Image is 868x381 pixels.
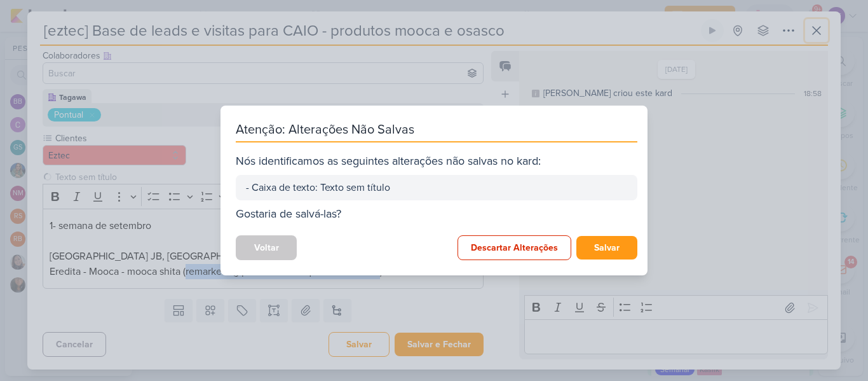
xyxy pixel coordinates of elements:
div: Gostaria de salvá-las? [236,205,637,223]
button: Descartar Alterações [458,235,571,260]
div: Nós identificamos as seguintes alterações não salvas no kard: [236,153,637,170]
div: Atenção: Alterações Não Salvas [236,121,637,142]
button: Salvar [576,236,637,260]
div: - Caixa de texto: Texto sem título [246,180,627,195]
